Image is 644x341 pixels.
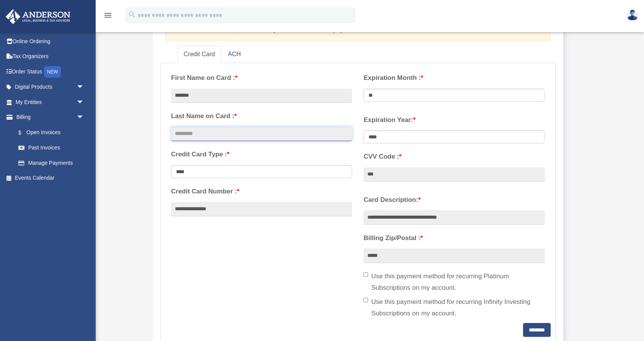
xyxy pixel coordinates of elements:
label: First Name on Card : [171,72,352,84]
label: Expiration Year: [364,114,545,126]
a: Billingarrow_drop_down [5,110,96,125]
span: arrow_drop_down [77,80,92,95]
label: Credit Card Number : [171,186,352,197]
label: CVV Code : [364,151,545,162]
strong: NOTICE [171,26,194,33]
i: menu [103,11,112,20]
a: ACH [222,46,247,63]
a: My Entitiesarrow_drop_down [5,94,96,110]
a: Events Calendar [5,170,96,186]
a: $Open Invoices [11,125,96,140]
label: Billing Zip/Postal : [364,232,545,244]
a: menu [103,13,112,20]
label: Card Description: [364,194,545,206]
input: Use this payment method for recurring Infinity Investing Subscriptions on my account. [364,298,368,302]
label: Expiration Month : [364,72,545,84]
a: Order StatusNEW [5,64,96,80]
div: NEW [44,66,61,78]
a: Online Ordering [5,34,96,49]
label: Last Name on Card : [171,110,352,122]
label: Use this payment method for recurring Platinum Subscriptions on my account. [364,271,545,294]
label: Credit Card Type : [171,149,352,160]
a: Manage Payments [11,155,92,170]
img: User Pic [627,10,638,21]
span: arrow_drop_down [77,94,92,110]
a: Tax Organizers [5,49,96,64]
i: search [128,10,136,19]
a: Credit Card [178,46,221,63]
img: Anderson Advisors Platinum Portal [3,9,73,24]
input: Use this payment method for recurring Platinum Subscriptions on my account. [364,272,368,277]
span: $ [23,128,26,138]
span: arrow_drop_down [77,110,92,125]
a: Past Invoices [11,140,96,156]
label: Use this payment method for recurring Infinity Investing Subscriptions on my account. [364,296,545,319]
a: Digital Productsarrow_drop_down [5,80,96,95]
